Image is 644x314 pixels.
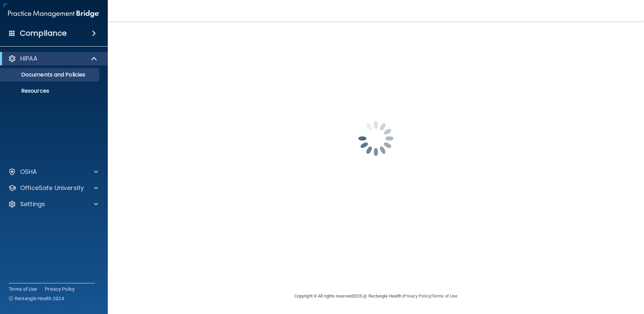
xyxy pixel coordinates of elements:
[4,88,96,94] p: Resources
[404,293,430,299] a: Privacy Policy
[253,285,499,307] div: Copyright © All rights reserved 2025 @ Rectangle Health | |
[8,168,98,176] a: OSHA
[20,168,37,176] p: OSHA
[8,184,98,192] a: OfficeSafe University
[9,286,37,292] a: Terms of Use
[342,105,410,172] img: spinner.e123f6fc.gif
[20,55,37,63] p: HIPAA
[8,55,98,63] a: HIPAA
[45,286,75,292] a: Privacy Policy
[9,295,64,302] span: Ⓒ Rectangle Health 2024
[8,200,98,208] a: Settings
[527,266,636,293] iframe: Drift Widget Chat Controller
[20,184,84,192] p: OfficeSafe University
[20,200,45,208] p: Settings
[8,7,100,21] img: PMB logo
[431,293,457,299] a: Terms of Use
[20,29,67,38] h4: Compliance
[4,71,96,78] p: Documents and Policies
